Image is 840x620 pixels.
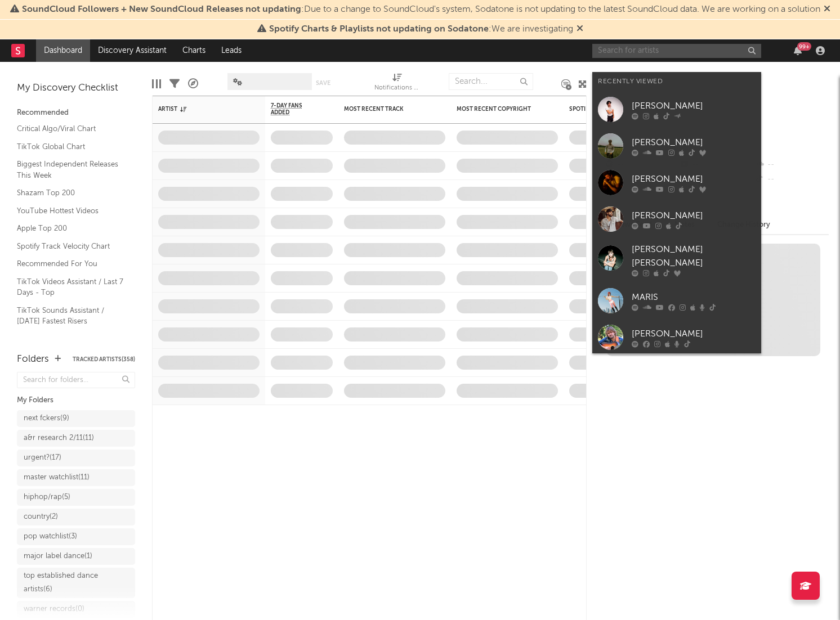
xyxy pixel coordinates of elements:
[22,5,820,14] span: : Due to a change to SoundCloud's system, Sodatone is not updating to the latest SoundCloud data....
[17,410,135,427] a: next fckers(9)
[24,432,94,445] div: a&r research 2/11 ( 11 )
[17,258,124,270] a: Recommended For You
[592,91,761,128] a: [PERSON_NAME]
[17,158,124,181] a: Biggest Independent Releases This Week
[17,82,135,95] div: My Discovery Checklist
[152,68,161,100] div: Edit Columns
[175,39,213,62] a: Charts
[598,75,756,88] div: Recently Viewed
[24,603,84,616] div: warner records ( 0 )
[632,290,756,304] div: MARIS
[316,80,330,86] button: Save
[17,509,135,525] a: country(2)
[24,510,58,524] div: country ( 2 )
[17,353,49,366] div: Folders
[17,141,124,153] a: TikTok Global Chart
[24,569,103,596] div: top established dance artists ( 6 )
[169,68,180,100] div: Filters
[632,136,756,149] div: [PERSON_NAME]
[754,158,829,172] div: --
[17,469,135,486] a: master watchlist(11)
[592,319,761,356] a: [PERSON_NAME]
[17,240,124,253] a: Spotify Track Velocity Chart
[73,357,135,362] button: Tracked Artists(358)
[632,327,756,340] div: [PERSON_NAME]
[374,82,419,95] div: Notifications (Artist)
[794,46,802,55] button: 99+
[271,102,316,116] span: 7-Day Fans Added
[17,528,135,545] a: pop watchlist(3)
[344,106,428,113] div: Most Recent Track
[24,451,61,465] div: urgent? ( 17 )
[632,99,756,113] div: [PERSON_NAME]
[592,128,761,164] a: [PERSON_NAME]
[592,237,761,282] a: [PERSON_NAME] [PERSON_NAME]
[374,68,419,100] div: Notifications (Artist)
[632,243,756,270] div: [PERSON_NAME] [PERSON_NAME]
[17,222,124,235] a: Apple Top 200
[457,106,541,113] div: Most Recent Copyright
[269,25,573,34] span: : We are investigating
[17,205,124,217] a: YouTube Hottest Videos
[592,44,761,58] input: Search for artists
[24,491,70,504] div: hiphop/rap ( 5 )
[17,187,124,199] a: Shazam Top 200
[17,568,135,598] a: top established dance artists(6)
[17,601,135,618] a: warner records(0)
[569,106,654,113] div: Spotify Monthly Listeners
[17,106,135,120] div: Recommended
[188,68,198,100] div: A&R Pipeline
[17,372,135,388] input: Search for folders...
[824,5,830,14] span: Dismiss
[754,172,829,187] div: --
[17,304,124,327] a: TikTok Sounds Assistant / [DATE] Fastest Risers
[158,106,243,113] div: Artist
[17,394,135,407] div: My Folders
[17,123,124,135] a: Critical Algo/Viral Chart
[449,73,533,90] input: Search...
[17,276,124,299] a: TikTok Videos Assistant / Last 7 Days - Top
[592,201,761,237] a: [PERSON_NAME]
[24,471,90,484] div: master watchlist ( 11 )
[797,42,811,51] div: 99 +
[90,39,175,62] a: Discovery Assistant
[632,172,756,186] div: [PERSON_NAME]
[17,430,135,447] a: a&r research 2/11(11)
[24,412,69,425] div: next fckers ( 9 )
[213,39,249,62] a: Leads
[632,209,756,222] div: [PERSON_NAME]
[269,25,489,34] span: Spotify Charts & Playlists not updating on Sodatone
[17,489,135,506] a: hiphop/rap(5)
[22,5,301,14] span: SoundCloud Followers + New SoundCloud Releases not updating
[24,550,92,563] div: major label dance ( 1 )
[577,25,583,34] span: Dismiss
[24,530,77,543] div: pop watchlist ( 3 )
[17,548,135,565] a: major label dance(1)
[17,450,135,466] a: urgent?(17)
[592,282,761,319] a: MARIS
[36,39,90,62] a: Dashboard
[592,164,761,201] a: [PERSON_NAME]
